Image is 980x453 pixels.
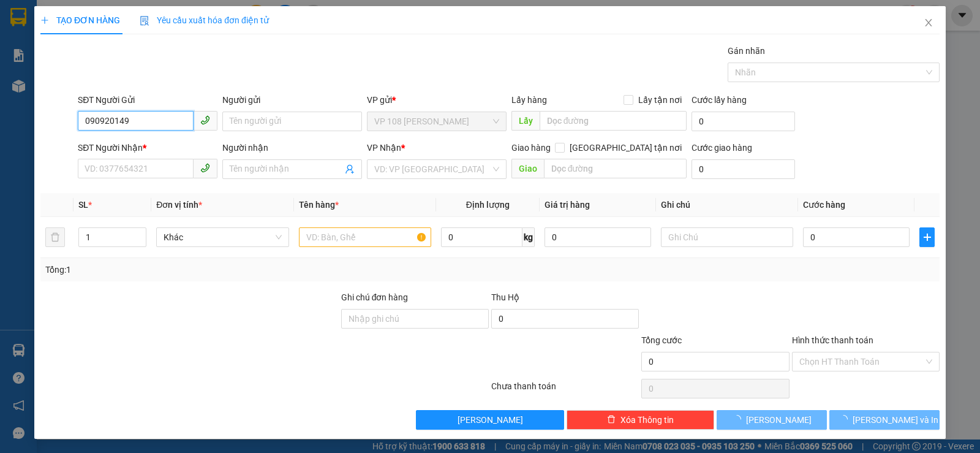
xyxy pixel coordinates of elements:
div: Người nhận [222,141,362,154]
img: icon [140,16,149,26]
span: plus [920,232,934,242]
label: Cước lấy hàng [692,95,747,105]
button: [PERSON_NAME] [717,410,827,430]
span: [PERSON_NAME] [746,413,812,427]
span: Lấy [511,111,540,131]
input: Cước lấy hàng [692,112,795,131]
div: Tổng: 1 [45,263,379,276]
div: SĐT Người Nhận [78,141,217,154]
span: Lấy hàng [511,95,547,105]
span: Khác [164,228,281,246]
span: Tên hàng [299,200,339,210]
span: TẠO ĐƠN HÀNG [40,15,120,25]
span: user-add [345,164,355,174]
label: Ghi chú đơn hàng [341,292,409,302]
label: Cước giao hàng [692,143,752,153]
div: Chưa thanh toán [490,379,640,401]
span: Đơn vị tính [156,200,202,210]
span: Giao hàng [511,143,551,153]
input: Ghi chú đơn hàng [341,309,489,329]
span: Giá trị hàng [545,200,590,210]
span: down [136,238,143,246]
span: Cước hàng [803,200,845,210]
span: loading [733,415,746,424]
div: Người gửi [222,93,362,107]
input: Dọc đường [540,111,687,131]
span: phone [200,163,210,173]
span: Xóa Thông tin [620,413,674,427]
button: [PERSON_NAME] và In [829,410,940,430]
span: Định lượng [466,200,510,210]
span: Yêu cầu xuất hóa đơn điện tử [140,15,269,25]
span: phone [200,115,210,125]
div: VP gửi [367,93,507,107]
span: SL [78,200,88,210]
span: delete [607,415,616,425]
span: [PERSON_NAME] [458,413,523,427]
span: plus [40,16,49,25]
span: Tổng cước [641,335,682,345]
button: [PERSON_NAME] [416,410,563,430]
div: SĐT Người Gửi [78,93,217,107]
span: loading [839,415,853,424]
span: Thu Hộ [491,292,519,302]
input: Dọc đường [544,159,687,178]
span: Lấy tận nơi [633,93,687,107]
span: [GEOGRAPHIC_DATA] tận nơi [565,141,687,154]
span: close [924,18,933,28]
span: Giao [511,159,544,178]
input: Cước giao hàng [692,159,795,179]
input: VD: Bàn, Ghế [299,227,431,247]
th: Ghi chú [656,193,798,217]
span: Decrease Value [132,237,146,246]
span: [PERSON_NAME] và In [853,413,938,427]
span: VP Nhận [367,143,401,153]
button: Close [911,6,946,40]
span: up [136,230,143,237]
button: plus [919,227,935,247]
span: kg [522,227,535,247]
input: 0 [545,227,651,247]
label: Hình thức thanh toán [792,335,873,345]
span: VP 108 Lê Hồng Phong - Vũng Tàu [374,112,499,131]
span: Increase Value [132,228,146,237]
button: deleteXóa Thông tin [567,410,714,430]
button: delete [45,227,65,247]
label: Gán nhãn [728,46,765,56]
input: Ghi Chú [661,227,793,247]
